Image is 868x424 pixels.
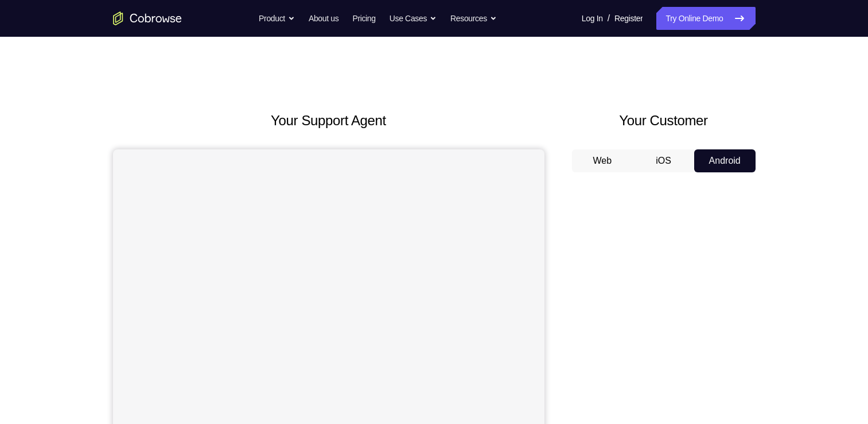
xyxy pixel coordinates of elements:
[656,7,755,30] a: Try Online Demo
[582,7,603,30] a: Log In
[113,11,182,25] a: Go to the home page
[450,7,497,30] button: Resources
[694,149,756,172] button: Android
[608,11,610,25] span: /
[259,7,295,30] button: Product
[572,149,633,172] button: Web
[309,7,338,30] a: About us
[113,110,544,131] h2: Your Support Agent
[633,149,694,172] button: iOS
[352,7,375,30] a: Pricing
[614,7,643,30] a: Register
[572,110,756,131] h2: Your Customer
[390,7,437,30] button: Use Cases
